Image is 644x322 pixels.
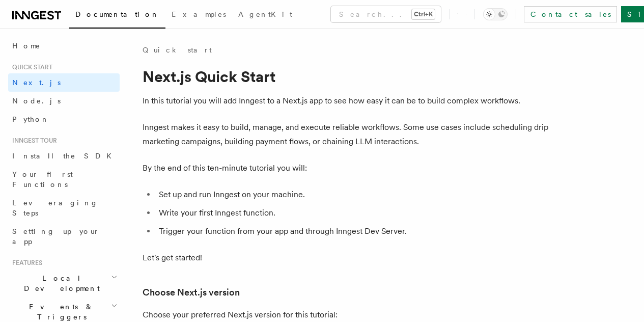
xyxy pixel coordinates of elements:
a: Quick start [143,45,212,55]
a: Contact sales [524,6,617,22]
a: Leveraging Steps [8,194,120,222]
a: Setting up your app [8,222,120,251]
p: Inngest makes it easy to build, manage, and execute reliable workflows. Some use cases include sc... [143,120,550,149]
li: Set up and run Inngest on your machine. [156,187,550,202]
button: Local Development [8,269,120,298]
span: Python [12,115,49,123]
span: Next.js [12,78,61,87]
p: Let's get started! [143,251,550,265]
button: Search...Ctrl+K [331,6,441,22]
p: In this tutorial you will add Inngest to a Next.js app to see how easy it can be to build complex... [143,94,550,108]
a: Your first Functions [8,165,120,194]
span: Quick start [8,63,52,71]
a: Home [8,37,120,55]
h1: Next.js Quick Start [143,67,550,86]
p: Choose your preferred Next.js version for this tutorial: [143,308,550,322]
span: Examples [172,10,226,18]
li: Write your first Inngest function. [156,206,550,220]
span: Home [12,41,41,51]
kbd: Ctrl+K [412,9,435,19]
p: By the end of this ten-minute tutorial you will: [143,161,550,175]
span: Events & Triggers [8,302,111,322]
a: Documentation [69,3,165,29]
a: Choose Next.js version [143,285,240,300]
a: Install the SDK [8,147,120,165]
span: Your first Functions [12,170,73,189]
a: Node.js [8,92,120,110]
span: Leveraging Steps [12,199,98,217]
span: Features [8,259,42,267]
li: Trigger your function from your app and through Inngest Dev Server. [156,224,550,238]
span: Documentation [75,10,159,18]
span: Local Development [8,273,111,293]
a: Next.js [8,73,120,92]
span: Node.js [12,97,61,105]
a: AgentKit [232,3,298,28]
button: Toggle dark mode [483,8,508,20]
a: Python [8,110,120,128]
span: Install the SDK [12,152,118,160]
span: Inngest tour [8,137,57,145]
span: AgentKit [238,10,292,18]
span: Setting up your app [12,227,100,246]
a: Examples [165,3,232,28]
